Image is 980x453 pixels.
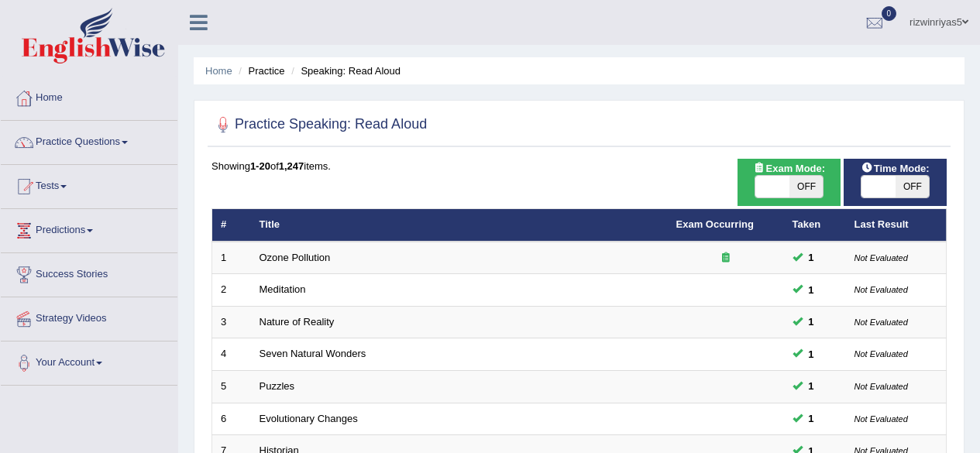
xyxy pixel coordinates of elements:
td: 2 [212,274,251,307]
a: Nature of Reality [260,316,335,328]
b: 1,247 [279,160,304,172]
td: 6 [212,403,251,435]
div: Show exams occurring in exams [738,159,841,206]
a: Exam Occurring [676,218,754,230]
a: Seven Natural Wonders [260,348,366,359]
td: 5 [212,371,251,403]
a: Predictions [1,209,177,248]
span: You can still take this question [803,410,820,427]
a: Meditation [260,283,306,295]
small: Not Evaluated [854,317,908,327]
a: Your Account [1,341,177,380]
a: Evolutionary Changes [260,413,358,424]
span: OFF [896,176,930,197]
a: Puzzles [260,380,295,392]
td: 4 [212,338,251,371]
div: Showing of items. [211,159,947,173]
span: You can still take this question [803,282,820,298]
span: You can still take this question [803,346,820,362]
a: Home [205,65,232,77]
small: Not Evaluated [854,253,908,263]
a: Ozone Pollution [260,252,331,263]
b: 1-20 [250,160,270,172]
span: You can still take this question [803,314,820,330]
th: Last Result [846,209,947,242]
h2: Practice Speaking: Read Aloud [211,113,427,136]
th: Taken [784,209,846,242]
small: Not Evaluated [854,349,908,359]
span: Exam Mode: [748,160,831,177]
a: Success Stories [1,253,177,292]
th: Title [251,209,668,242]
a: Home [1,77,177,115]
a: Strategy Videos [1,297,177,336]
a: Practice Questions [1,121,177,160]
small: Not Evaluated [854,285,908,294]
div: Exam occurring question [676,251,775,266]
td: 3 [212,306,251,338]
a: Tests [1,165,177,204]
small: Not Evaluated [854,382,908,391]
span: 0 [882,6,897,21]
li: Practice [235,63,284,78]
span: You can still take this question [803,378,820,394]
th: # [212,209,251,242]
span: You can still take this question [803,249,820,266]
span: Time Mode: [855,160,936,177]
td: 1 [212,242,251,274]
li: Speaking: Read Aloud [287,63,401,78]
small: Not Evaluated [854,414,908,424]
span: OFF [789,176,824,197]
